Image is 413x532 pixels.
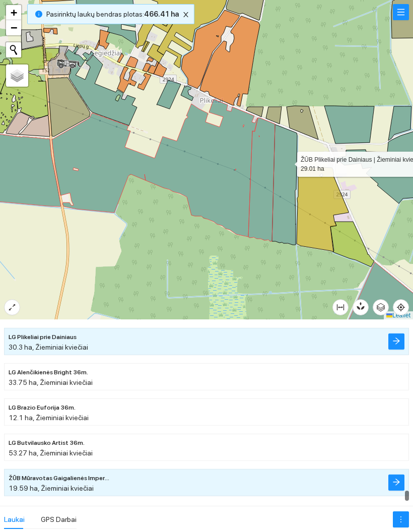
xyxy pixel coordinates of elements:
a: Zoom in [6,5,21,20]
button: Initiate a new search [6,42,21,57]
span: arrow-right [392,337,400,347]
div: GPS Darbai [41,514,77,525]
b: 466.41 ha [144,10,179,18]
a: Zoom out [6,20,21,35]
button: arrow-right [388,334,404,350]
button: column-width [332,299,349,315]
span: close [180,11,191,18]
span: expand-alt [5,303,20,311]
span: ŽŪB Mūravotas Gaigalienės Imperium 24m. [9,473,109,483]
span: LG Brazio Euforija 36m. [9,403,76,412]
span: column-width [333,303,348,311]
a: Leaflet [386,312,410,319]
button: more [393,511,409,527]
span: more [393,515,408,523]
span: 53.27 ha, Žieminiai kviečiai [9,449,93,457]
span: 30.3 ha, Žieminiai kviečiai [9,343,88,351]
button: expand-alt [4,299,20,315]
span: + [11,6,17,19]
span: 19.59 ha, Žieminiai kviečiai [9,484,94,492]
span: 12.1 ha, Žieminiai kviečiai [9,414,89,422]
span: LG Butvilausko Artist 36m. [9,438,85,447]
span: Pasirinktų laukų bendras plotas : [46,9,179,20]
a: Layers [6,64,28,87]
div: Laukai [4,514,25,525]
span: LG Alenčikienės Bright 36m. [9,367,88,377]
span: aim [393,303,408,311]
button: aim [393,299,409,315]
span: arrow-right [392,478,400,488]
button: arrow-right [388,475,404,491]
button: close [180,9,192,21]
span: − [11,21,17,34]
button: menu [393,4,409,20]
span: LG Plikeliai prie Dainiaus [9,332,77,342]
span: 33.75 ha, Žieminiai kviečiai [9,378,93,386]
span: info-circle [35,11,42,18]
